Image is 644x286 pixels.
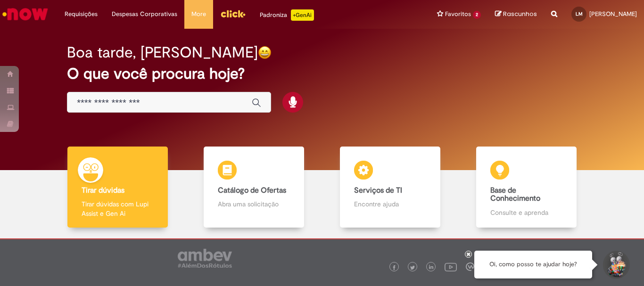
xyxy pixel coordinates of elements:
[50,147,186,228] a: Tirar dúvidas Tirar dúvidas com Lupi Assist e Gen Ai
[445,9,471,19] span: Favoritos
[191,9,206,19] span: More
[410,265,415,270] img: logo_footer_twitter.png
[1,5,50,24] img: ServiceNow
[260,9,314,21] div: Padroniza
[178,249,232,268] img: logo_footer_ambev_rotulo_gray.png
[490,186,540,204] b: Base de Conhecimento
[186,147,322,228] a: Catálogo de Ofertas Abra uma solicitação
[503,9,537,18] span: Rascunhos
[218,199,289,209] p: Abra uma solicitação
[474,251,592,278] div: Oi, como posso te ajudar hoje?
[473,11,481,19] span: 2
[576,11,583,17] span: LM
[322,147,458,228] a: Serviços de TI Encontre ajuda
[258,46,272,59] img: happy-face.png
[67,44,258,61] h2: Boa tarde, [PERSON_NAME]
[458,147,594,228] a: Base de Conhecimento Consulte e aprenda
[65,9,98,19] span: Requisições
[490,208,562,217] p: Consulte e aprenda
[354,186,402,195] b: Serviços de TI
[291,9,314,21] p: +GenAi
[495,10,537,19] a: Rascunhos
[466,262,474,271] img: logo_footer_workplace.png
[429,265,434,270] img: logo_footer_linkedin.png
[67,65,577,82] h2: O que você procura hoje?
[218,186,286,195] b: Catálogo de Ofertas
[602,251,630,279] button: Iniciar Conversa de Suporte
[220,7,246,21] img: click_logo_yellow_360x200.png
[392,265,396,270] img: logo_footer_facebook.png
[82,199,153,218] p: Tirar dúvidas com Lupi Assist e Gen Ai
[82,186,124,195] b: Tirar dúvidas
[445,261,457,273] img: logo_footer_youtube.png
[112,9,177,19] span: Despesas Corporativas
[354,199,426,209] p: Encontre ajuda
[589,10,637,18] span: [PERSON_NAME]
